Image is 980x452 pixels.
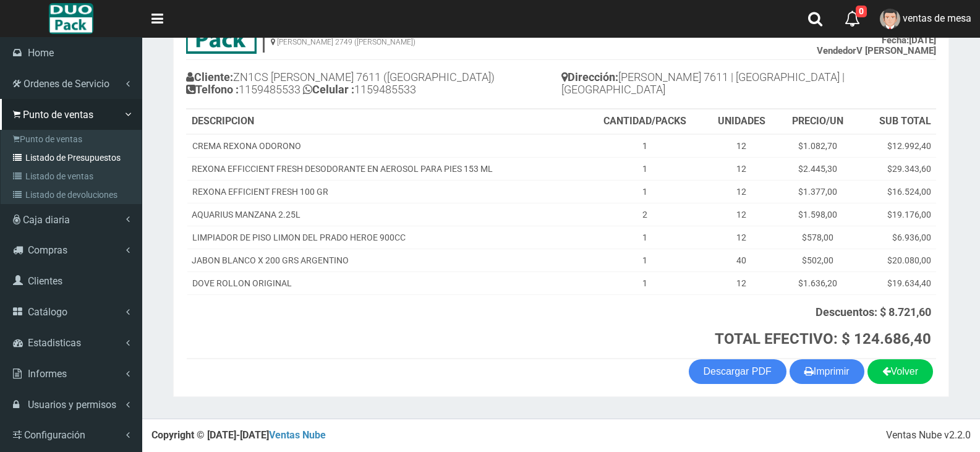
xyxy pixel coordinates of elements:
td: 2 [586,203,704,226]
b: V [PERSON_NAME] [817,45,936,56]
b: Dirección: [561,70,618,83]
span: Home [28,47,54,59]
b: Celular : [300,83,354,96]
span: Estadisticas [28,337,81,349]
strong: Descuentos: $ 8.721,60 [816,305,931,318]
td: $6.936,00 [857,226,936,249]
td: $29.343,60 [857,157,936,180]
td: $19.634,40 [857,271,936,294]
a: Volver [867,359,933,384]
td: AQUARIUS MANZANA 2.25L [187,203,586,226]
td: 12 [704,203,778,226]
th: PRECIO/UN [778,109,857,134]
td: 12 [704,271,778,294]
td: $12.992,40 [857,134,936,158]
button: Imprimir [790,359,864,384]
td: 40 [704,249,778,271]
h4: [PERSON_NAME] 7611 | [GEOGRAPHIC_DATA] | [GEOGRAPHIC_DATA] [561,68,937,102]
b: Telfono : [186,83,239,96]
td: 12 [704,157,778,180]
span: 0 [856,6,867,17]
td: $1.636,20 [778,271,857,294]
th: UNIDADES [704,109,778,134]
td: 1 [586,249,704,271]
td: $1.598,00 [778,203,857,226]
img: Logo grande [49,3,93,34]
td: JABON BLANCO X 200 GRS ARGENTINO [187,249,586,271]
td: $578,00 [778,226,857,249]
strong: Vendedor [817,45,856,56]
td: $20.080,00 [857,249,936,271]
b: Cliente: [186,70,233,83]
span: Informes [28,368,67,380]
span: Compras [28,244,67,256]
span: Punto de ventas [23,109,93,121]
img: User Image [880,9,900,29]
h4: ZN1CS [PERSON_NAME] 7611 ([GEOGRAPHIC_DATA]) 1159485533 1159485533 [186,68,561,102]
td: 12 [704,226,778,249]
th: SUB TOTAL [857,109,936,134]
a: Listado de devoluciones [4,185,142,204]
a: Ventas Nube [269,429,326,441]
td: $19.176,00 [857,203,936,226]
a: Punto de ventas [4,130,142,148]
span: ventas de mesa [903,12,971,24]
strong: TOTAL EFECTIVO: $ 124.686,40 [715,330,931,348]
th: CANTIDAD/PACKS [586,109,704,134]
h6: [DOMAIN_NAME] [PERSON_NAME] 2749 ([PERSON_NAME]) [271,30,415,46]
strong: Fecha: [882,35,909,46]
td: 12 [704,180,778,203]
a: Listado de Presupuestos [4,148,142,167]
span: Caja diaria [23,214,70,226]
td: $2.445,30 [778,157,857,180]
td: CREMA REXONA ODORONO [187,134,586,158]
a: Listado de ventas [4,167,142,185]
td: $16.524,00 [857,180,936,203]
td: LIMPIADOR DE PISO LIMON DEL PRADO HEROE 900CC [187,226,586,249]
td: REXONA EFFICIENT FRESH 100 GR [187,180,586,203]
td: 1 [586,180,704,203]
b: [DATE] [882,35,936,46]
td: $1.082,70 [778,134,857,158]
td: 1 [586,226,704,249]
td: DOVE ROLLON ORIGINAL [187,271,586,294]
th: DESCRIPCION [187,109,586,134]
span: Clientes [28,275,62,287]
td: 12 [704,134,778,158]
strong: Copyright © [DATE]-[DATE] [151,429,326,441]
td: REXONA EFFICCIENT FRESH DESODORANTE EN AEROSOL PARA PIES 153 ML [187,157,586,180]
span: Ordenes de Servicio [23,78,109,90]
td: 1 [586,271,704,294]
span: Catálogo [28,306,67,318]
td: 1 [586,134,704,158]
a: Descargar PDF [689,359,786,384]
div: Ventas Nube v2.2.0 [886,429,971,443]
td: 1 [586,157,704,180]
td: $1.377,00 [778,180,857,203]
td: $502,00 [778,249,857,271]
span: Usuarios y permisos [28,399,116,411]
